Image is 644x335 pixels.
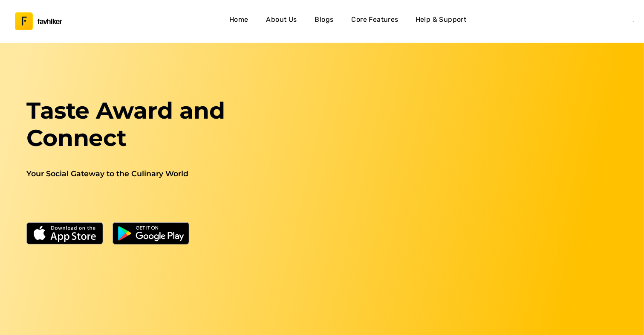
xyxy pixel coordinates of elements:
[315,14,334,25] h4: Blogs
[26,222,103,245] img: App Store
[225,12,252,31] a: Home
[229,14,248,25] h4: Home
[352,14,399,25] h4: Core Features
[38,18,62,25] h3: favhiker
[348,12,402,31] a: Core Features
[416,14,467,25] h4: Help & Support
[311,12,338,31] a: Blogs
[263,12,300,31] a: About Us
[333,97,622,260] iframe: Embedded youtube
[412,12,470,31] button: Help & Support
[266,14,297,25] h4: About Us
[113,222,189,245] img: Google Play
